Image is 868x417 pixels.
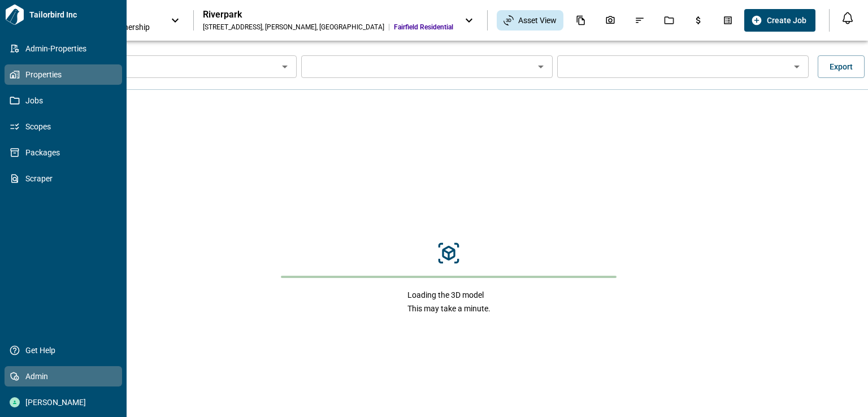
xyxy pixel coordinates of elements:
[20,371,111,382] span: Admin
[20,147,111,158] span: Packages
[687,11,710,30] div: Budgets
[407,289,491,301] span: Loading the 3D model
[5,366,122,386] a: Admin
[20,173,111,184] span: Scraper
[20,69,111,80] span: Properties
[789,59,805,75] button: Open
[203,23,384,32] div: [STREET_ADDRESS] , [PERSON_NAME] , [GEOGRAPHIC_DATA]
[767,15,806,26] span: Create Job
[277,59,293,75] button: Open
[628,11,652,30] div: Issues & Info
[716,11,740,30] div: Takeoff Center
[20,121,111,132] span: Scopes
[203,9,453,20] div: Riverpark
[20,397,111,408] span: [PERSON_NAME]
[657,11,681,30] div: Jobs
[407,303,491,314] span: This may take a minute.
[394,23,453,32] span: Fairfield Residential
[5,168,122,189] a: Scraper
[497,10,563,31] div: Asset View
[839,9,857,27] button: Open notification feed
[5,90,122,111] a: Jobs
[598,11,622,30] div: Photos
[569,11,593,30] div: Documents
[744,9,815,32] button: Create Job
[20,43,111,54] span: Admin-Properties
[818,55,865,78] button: Export
[5,116,122,137] a: Scopes
[5,64,122,85] a: Properties
[25,9,122,20] span: Tailorbird Inc
[20,95,111,106] span: Jobs
[533,59,549,75] button: Open
[5,38,122,59] a: Admin-Properties
[830,61,853,72] span: Export
[20,345,111,356] span: Get Help
[5,142,122,163] a: Packages
[518,15,557,26] span: Asset View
